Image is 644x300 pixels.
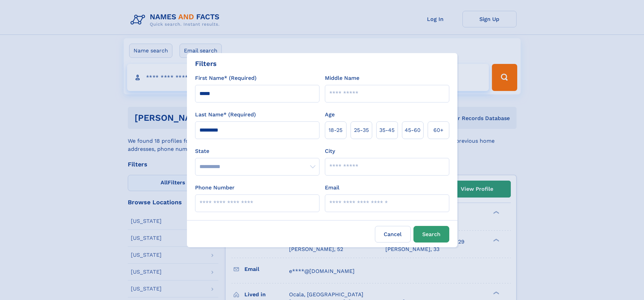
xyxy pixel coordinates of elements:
button: Search [413,226,449,243]
label: Age [325,111,335,119]
span: 18‑25 [329,126,342,134]
label: State [195,147,319,155]
div: Filters [195,59,217,69]
label: Cancel [375,226,411,243]
label: Last Name* (Required) [195,111,256,119]
span: 25‑35 [354,126,369,134]
span: 45‑60 [405,126,421,134]
span: 35‑45 [379,126,395,134]
label: Phone Number [195,184,235,192]
span: 60+ [433,126,444,134]
label: First Name* (Required) [195,74,257,82]
label: City [325,147,335,155]
label: Email [325,184,339,192]
label: Middle Name [325,74,359,82]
